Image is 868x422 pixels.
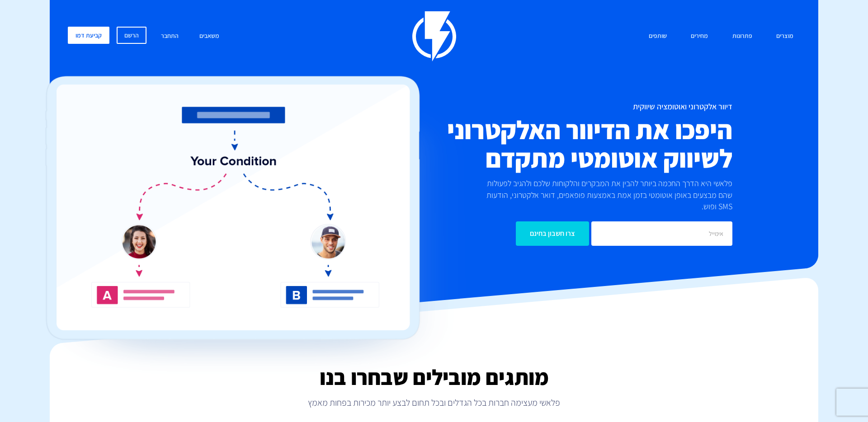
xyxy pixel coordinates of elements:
[684,27,715,46] a: מחירים
[68,27,109,44] a: קביעת דמו
[591,221,732,246] input: אימייל
[50,366,818,389] h2: מותגים מובילים שבחרו בנו
[117,27,146,44] a: הרשם
[472,178,733,212] p: פלאשי היא הדרך החכמה ביותר להבין את המבקרים והלקוחות שלכם ולהגיב לפעולות שהם מבצעים באופן אוטומטי...
[193,27,226,46] a: משאבים
[726,27,759,46] a: פתרונות
[380,116,732,173] h2: היפכו את הדיוור האלקטרוני לשיווק אוטומטי מתקדם
[50,396,818,409] p: פלאשי מעצימה חברות בכל הגדלים ובכל תחום לבצע יותר מכירות בפחות מאמץ
[642,27,674,46] a: שותפים
[769,27,800,46] a: מוצרים
[380,102,732,111] h1: דיוור אלקטרוני ואוטומציה שיווקית
[516,221,589,246] input: צרו חשבון בחינם
[154,27,185,46] a: התחבר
